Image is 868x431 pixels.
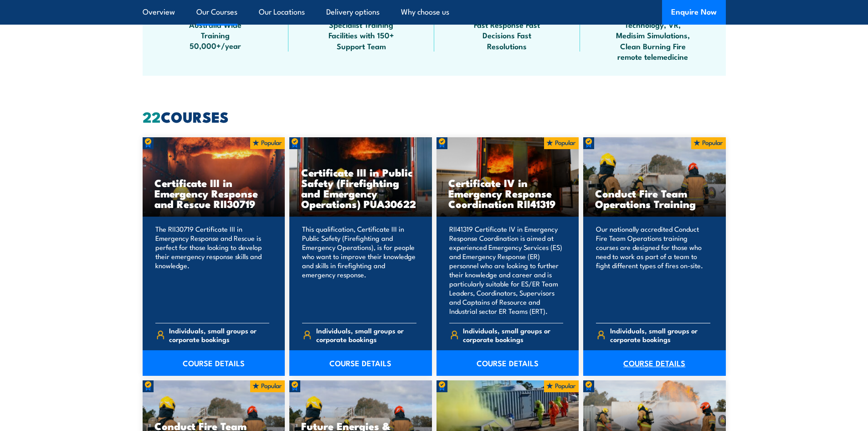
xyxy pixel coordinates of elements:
[466,19,548,51] span: Fast Response Fast Decisions Fast Resolutions
[143,105,161,128] strong: 22
[154,177,273,209] h3: Certificate III in Emergency Response and Rescue RII30719
[610,326,710,343] span: Individuals, small groups or corporate bookings
[302,224,416,316] p: This qualification, Certificate III in Public Safety (Firefighting and Emergency Operations), is ...
[448,177,567,209] h3: Certificate IV in Emergency Response Coordination RII41319
[155,224,270,316] p: The RII30719 Certificate III in Emergency Response and Rescue is perfect for those looking to dev...
[143,350,285,376] a: COURSE DETAILS
[595,188,714,209] h3: Conduct Fire Team Operations Training
[596,224,710,316] p: Our nationally accredited Conduct Fire Team Operations training courses are designed for those wh...
[612,19,694,62] span: Technology, VR, Medisim Simulations, Clean Burning Fire remote telemedicine
[175,19,257,51] span: Australia Wide Training 50,000+/year
[583,350,726,376] a: COURSE DETAILS
[143,110,726,123] h2: COURSES
[320,19,402,51] span: Specialist Training Facilities with 150+ Support Team
[463,326,563,343] span: Individuals, small groups or corporate bookings
[301,167,420,209] h3: Certificate III in Public Safety (Firefighting and Emergency Operations) PUA30622
[316,326,416,343] span: Individuals, small groups or corporate bookings
[437,350,579,376] a: COURSE DETAILS
[169,326,269,343] span: Individuals, small groups or corporate bookings
[289,350,432,376] a: COURSE DETAILS
[449,224,564,316] p: RII41319 Certificate IV in Emergency Response Coordination is aimed at experienced Emergency Serv...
